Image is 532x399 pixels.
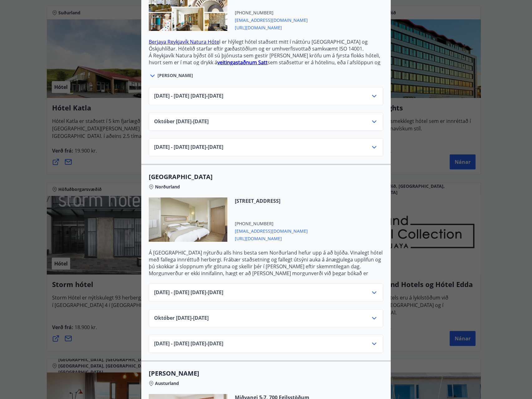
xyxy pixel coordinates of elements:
[154,144,223,151] span: [DATE] - [DATE] [DATE] - [DATE]
[149,52,383,73] p: Á Reykjavík Natura býðst öll sú þjónusta sem gestir [PERSON_NAME] kröfu um á fyrsta flokks hóteli...
[235,16,308,23] span: [EMAIL_ADDRESS][DOMAIN_NAME]
[217,59,268,66] a: veitingastaðnum Satt
[154,118,209,125] span: Október [DATE] - [DATE]
[149,173,383,181] span: [GEOGRAPHIC_DATA]
[235,23,308,31] span: [URL][DOMAIN_NAME]
[154,92,223,100] span: [DATE] - [DATE] [DATE] - [DATE]
[157,72,193,79] span: [PERSON_NAME]
[235,10,308,16] span: [PHONE_NUMBER]
[149,38,383,52] p: l er hlýlegt hótel staðsett mitt í náttúru [GEOGRAPHIC_DATA] og Öskjuhlíðar. Hótelið starfar efti...
[149,38,219,45] a: Berjaya Reykjavík Natura Hóte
